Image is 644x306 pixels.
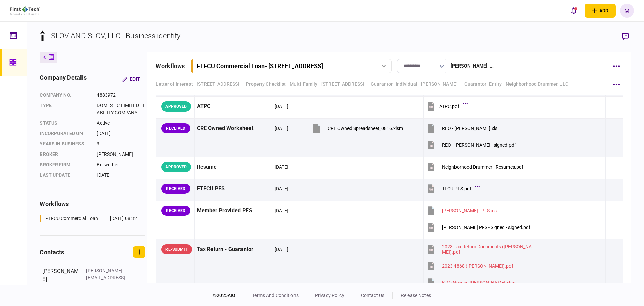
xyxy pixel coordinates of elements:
[246,81,364,88] a: Property Checklist - Multi-Family - [STREET_ADDRESS]
[197,203,270,218] div: Member Provided PFS
[213,292,244,299] div: © 2025 AIO
[40,92,90,99] div: company no.
[117,73,145,85] button: Edit
[40,130,90,137] div: incorporated on
[371,81,458,88] a: Guarantor- Individual - [PERSON_NAME]
[156,61,185,71] div: workflows
[40,73,87,85] div: company details
[191,59,392,73] button: FTFCU Commercial Loan- [STREET_ADDRESS]
[315,293,344,298] a: privacy policy
[97,130,145,137] div: [DATE]
[426,138,516,153] button: REO - John Curran - signed.pdf
[275,185,289,192] div: [DATE]
[275,125,289,132] div: [DATE]
[426,181,478,196] button: FTFCU PFS.pdf
[110,215,137,222] div: [DATE] 08:32
[442,244,532,255] div: 2023 Tax Return Documents (Curran John J).pdf
[442,208,497,213] div: John Curran - PFS.xls
[197,160,270,175] div: Resume
[426,220,530,235] button: Curran PFS - Signed - signed.pdf
[161,184,190,194] div: RECEIVED
[45,215,98,222] div: FTFCU Commercial Loan
[442,280,515,286] div: K-1's Needed Checklist_John Curran.xlsx
[361,293,384,298] a: contact us
[40,199,145,208] div: workflows
[40,140,90,147] div: years in business
[426,242,532,257] button: 2023 Tax Return Documents (Curran John J).pdf
[312,121,403,136] button: CRE Owned Spreadsheet_0816.xlsm
[40,161,90,168] div: broker firm
[161,101,191,112] div: APPROVED
[426,259,513,274] button: 2023 4868 (Curran John J).pdf
[442,126,497,131] div: REO - John Curran.xls
[275,164,289,170] div: [DATE]
[439,186,471,191] div: FTFCU PFS.pdf
[426,203,497,218] button: John Curran - PFS.xls
[442,164,523,170] div: Neighborhood Drummer - Resumes.pdf
[97,161,145,168] div: Bellwether
[426,160,523,175] button: Neighborhood Drummer - Resumes.pdf
[40,151,90,158] div: Broker
[197,242,270,257] div: Tax Return - Guarantor
[40,248,64,257] div: contacts
[275,207,289,214] div: [DATE]
[97,92,145,99] div: 4883972
[197,181,270,196] div: FTFCU PFS
[585,4,616,18] button: open adding identity options
[275,103,289,110] div: [DATE]
[86,267,129,296] div: [PERSON_NAME][EMAIL_ADDRESS][PERSON_NAME][DOMAIN_NAME]
[426,121,497,136] button: REO - John Curran.xls
[97,120,145,127] div: Active
[252,293,299,298] a: terms and conditions
[328,126,403,131] div: CRE Owned Spreadsheet_0816.xlsm
[401,293,431,298] a: release notes
[464,81,568,88] a: Guarantor- Entity - Neighborhood Drummer, LLC
[97,151,145,158] div: [PERSON_NAME]
[161,206,190,216] div: RECEIVED
[40,215,137,222] a: FTFCU Commercial Loan[DATE] 08:32
[161,244,192,254] div: RE-SUBMIT
[40,172,90,179] div: last update
[156,81,239,88] a: Letter of Interest - [STREET_ADDRESS]
[40,102,90,116] div: Type
[197,99,270,114] div: ATPC
[97,140,145,147] div: 3
[10,6,40,15] img: client company logo
[439,104,459,109] div: ATPC.pdf
[442,263,513,269] div: 2023 4868 (Curran John J).pdf
[451,62,494,70] div: [PERSON_NAME] , ...
[442,225,530,230] div: Curran PFS - Signed - signed.pdf
[161,123,190,133] div: RECEIVED
[161,162,191,172] div: APPROVED
[426,275,515,291] button: K-1's Needed Checklist_John Curran.xlsx
[442,142,516,148] div: REO - John Curran - signed.pdf
[426,99,466,114] button: ATPC.pdf
[620,4,634,18] button: M
[97,102,145,116] div: DOMESTIC LIMITED LIABILITY COMPANY
[567,4,581,18] button: open notifications list
[51,30,180,41] div: SLOV AND SLOV, LLC - Business identity
[40,120,90,127] div: status
[197,62,323,70] div: FTFCU Commercial Loan - [STREET_ADDRESS]
[97,172,145,179] div: [DATE]
[197,121,270,136] div: CRE Owned Worksheet
[275,246,289,253] div: [DATE]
